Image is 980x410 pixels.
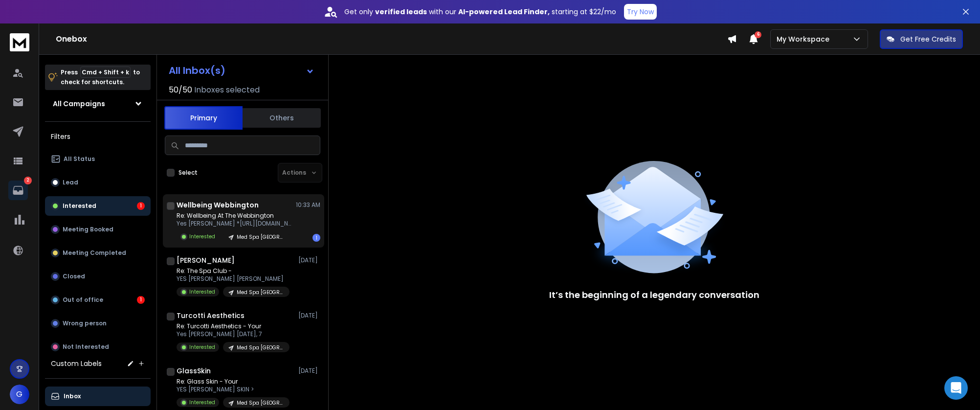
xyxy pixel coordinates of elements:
p: All Status [64,155,95,163]
button: Wrong person [45,314,151,333]
p: Out of office [63,296,103,304]
h1: All Inbox(s) [169,66,225,75]
button: All Inbox(s) [161,61,322,80]
p: Interested [189,399,215,406]
p: Interested [189,288,215,296]
p: YES [PERSON_NAME] [PERSON_NAME] [177,275,290,283]
h1: Onebox [56,33,727,45]
h1: Turcotti Aesthetics [177,311,245,320]
button: Meeting Booked [45,220,151,239]
h1: Wellbeing Webbington [177,200,259,210]
p: Inbox [64,392,81,400]
div: Open Intercom Messenger [944,376,968,400]
p: Re: The Spa Club - [177,267,290,275]
p: It’s the beginning of a legendary conversation [549,288,759,302]
p: Interested [189,343,215,351]
p: Re: Glass Skin - Your [177,378,290,386]
h3: Custom Labels [51,359,102,368]
button: All Status [45,149,151,169]
p: Re: Turcotti Aesthetics - Your [177,322,290,330]
div: 1 [312,234,320,242]
button: Interested1 [45,196,151,216]
p: Re: Wellbeing At The Webbington [177,212,294,220]
strong: verified leads [375,7,427,17]
p: Lead [63,179,78,186]
p: Try Now [627,7,654,17]
button: Meeting Completed [45,243,151,263]
p: Yes [PERSON_NAME] *[URL][DOMAIN_NAME] * [177,220,294,228]
button: Not Interested [45,337,151,357]
p: Med Spa [GEOGRAPHIC_DATA] [237,399,284,407]
a: 2 [8,181,28,200]
p: Med Spa [GEOGRAPHIC_DATA] [237,344,284,351]
button: Inbox [45,387,151,406]
button: Try Now [624,4,657,20]
div: 1 [137,202,145,210]
p: Meeting Completed [63,249,126,257]
p: Med Spa [GEOGRAPHIC_DATA] [237,233,284,241]
button: G [10,385,29,404]
button: Get Free Credits [880,29,963,49]
button: Others [243,107,321,129]
span: Cmd + Shift + k [80,67,131,78]
p: Closed [63,273,85,280]
p: Get only with our starting at $22/mo [344,7,616,17]
p: Get Free Credits [900,34,956,44]
strong: AI-powered Lead Finder, [458,7,550,17]
p: Interested [63,202,96,210]
p: [DATE] [298,256,320,264]
button: Lead [45,173,151,192]
p: [DATE] [298,312,320,319]
h1: [PERSON_NAME] [177,255,235,265]
p: Yes [PERSON_NAME] [DATE], 7 [177,330,290,338]
p: My Workspace [777,34,833,44]
button: Primary [164,106,243,130]
label: Select [178,169,198,177]
span: 50 / 50 [169,84,192,96]
span: 6 [755,31,761,38]
img: logo [10,33,29,51]
h1: GlassSkin [177,366,211,376]
h3: Inboxes selected [194,84,260,96]
button: Closed [45,267,151,286]
p: 10:33 AM [296,201,320,209]
button: All Campaigns [45,94,151,114]
p: Not Interested [63,343,109,351]
button: Out of office1 [45,290,151,310]
p: Press to check for shortcuts. [61,68,140,87]
p: Wrong person [63,319,107,327]
p: Meeting Booked [63,226,113,233]
h1: All Campaigns [53,99,105,109]
p: Interested [189,233,215,240]
div: 1 [137,296,145,304]
p: YES [PERSON_NAME] SKIN > [177,386,290,393]
h3: Filters [45,130,151,143]
p: Med Spa [GEOGRAPHIC_DATA] [237,289,284,296]
p: [DATE] [298,367,320,375]
p: 2 [24,177,32,184]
